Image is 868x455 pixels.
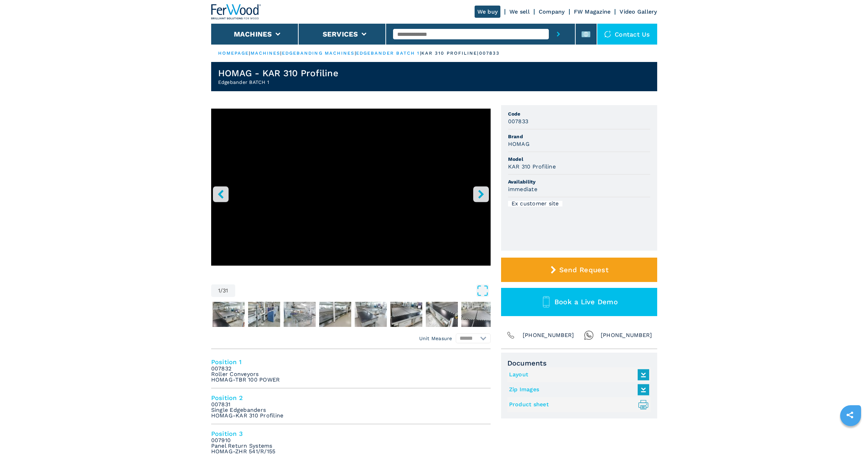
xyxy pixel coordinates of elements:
span: 31 [223,288,228,293]
a: machines [251,50,281,56]
img: faf74eca851c99114d8cc1d3bc4082b5 [426,302,458,327]
a: Company [539,8,565,15]
span: Send Request [559,266,608,274]
a: FW Magazine [574,8,611,15]
span: | [280,50,282,56]
span: | [420,50,421,56]
h4: Position 1 [211,358,491,366]
a: Layout [509,369,646,381]
button: Go to Slide 7 [389,300,424,328]
p: kar 310 profiline | [421,50,479,56]
a: Video Gallery [620,8,657,15]
button: Go to Slide 3 [247,300,282,328]
img: Phone [506,330,516,340]
span: Model [508,156,650,163]
h3: HOMAG [508,140,530,148]
img: 35c5638f1a3d05181f671ecb1895b50b [390,302,422,327]
h3: KAR 310 Profiline [508,163,556,171]
button: left-button [213,186,229,202]
img: 6bebcffffa4e3c4f014721cc9b0b0b2a [284,302,316,327]
a: edgebander batch 1 [356,50,420,56]
span: Availability [508,178,650,185]
h3: 007833 [508,117,529,125]
em: Unit Measure [419,335,452,342]
h4: Position 3 [211,430,491,438]
a: sharethis [841,406,859,424]
p: 007833 [479,50,500,56]
a: We sell [509,8,530,15]
button: Services [323,30,358,38]
em: 007910 Panel Return Systems HOMAG-ZHR 541/R/155 [211,438,276,454]
span: Brand [508,133,650,140]
button: Send Request [501,258,657,282]
img: 67de8788015ef9814bafe30b49884498 [213,302,245,327]
span: [PHONE_NUMBER] [601,330,652,340]
a: edgebanding machines [282,50,355,56]
button: Book a Live Demo [501,288,657,316]
span: | [355,50,356,56]
span: Book a Live Demo [554,298,618,306]
iframe: YouTube video player [211,109,491,266]
nav: Thumbnail Navigation [211,300,491,328]
img: Whatsapp [584,330,594,340]
span: / [220,288,223,293]
img: Contact us [604,31,611,38]
div: Go to Slide 1 [211,109,491,277]
button: Go to Slide 5 [318,300,353,328]
span: Code [508,110,650,117]
a: We buy [475,6,501,18]
button: Machines [234,30,272,38]
h1: HOMAG - KAR 310 Profiline [218,68,338,79]
button: Go to Slide 4 [282,300,317,328]
h2: Edgebander BATCH 1 [218,79,338,86]
em: 007831 Single Edgebanders HOMAG-KAR 310 Profiline [211,402,284,418]
div: Contact us [597,24,657,45]
button: right-button [473,186,489,202]
span: | [249,50,250,56]
img: Ferwood [211,4,261,19]
a: Product sheet [509,399,646,410]
button: submit-button [549,24,568,45]
span: 1 [218,288,220,293]
h4: Position 2 [211,394,491,402]
span: Documents [507,359,651,367]
a: Zip Images [509,384,646,395]
span: [PHONE_NUMBER] [523,330,574,340]
img: 5286893d4e1217d860fd1dfd1911b0fa [319,302,351,327]
img: 29f12d8ca1083da9a7ebe064fed2c0a1 [248,302,280,327]
button: Go to Slide 8 [424,300,459,328]
li: Position 2 [211,389,491,424]
button: Go to Slide 6 [353,300,388,328]
h3: immediate [508,185,537,193]
li: Position 1 [211,353,491,389]
img: a3df732c408754976559de7c0b07762e [461,302,493,327]
a: HOMEPAGE [218,50,249,56]
img: baa86c1f693e1358b6fbd35d8adf7ef9 [355,302,387,327]
button: Go to Slide 2 [211,300,246,328]
button: Go to Slide 9 [460,300,495,328]
div: Ex customer site [508,201,562,206]
button: Open Fullscreen [237,284,489,297]
em: 007832 Roller Conveyors HOMAG-TBR 100 POWER [211,366,280,383]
